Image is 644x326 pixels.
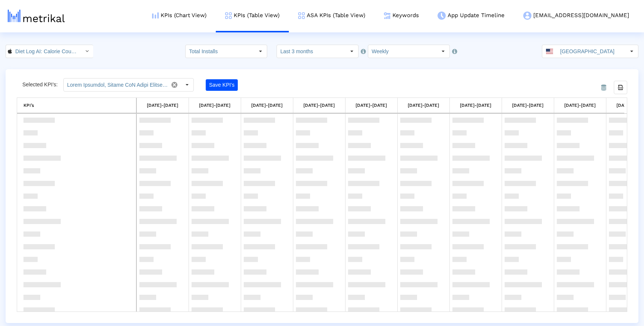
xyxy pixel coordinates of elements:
div: [DATE]-[DATE] [460,100,491,110]
div: Select [254,45,267,58]
td: Column 06/08/25-06/14/25 [345,98,397,113]
div: [DATE]-[DATE] [564,100,596,110]
td: Column 07/06/25-07/12/25 [554,98,606,113]
div: [DATE]-[DATE] [251,100,282,110]
div: [DATE]-[DATE] [356,100,387,110]
td: Column 06/01/25-06/07/25 [293,98,345,113]
img: kpi-table-menu-icon.png [225,12,232,19]
img: metrical-logo-light.png [8,10,65,22]
td: Column 06/29/25-07/05/25 [502,98,554,113]
img: keywords.png [384,12,391,19]
button: Save KPI’s [206,79,238,91]
div: Select [437,45,449,58]
img: my-account-menu-icon.png [523,12,531,20]
td: Column 05/25/25-05/31/25 [241,98,293,113]
img: app-update-menu-icon.png [438,12,446,20]
div: Selected KPI’s: [22,78,63,92]
td: Column 05/11/25-05/17/25 [136,98,189,113]
td: Column 06/15/25-06/21/25 [397,98,449,113]
div: [DATE]-[DATE] [147,100,178,110]
div: [DATE]-[DATE] [303,100,335,110]
div: [DATE]-[DATE] [199,100,230,110]
div: Select [181,79,193,91]
div: Export all data [614,81,627,94]
td: Column 05/18/25-05/24/25 [189,98,241,113]
div: [DATE]-[DATE] [512,100,543,110]
td: Column KPI’s [17,98,136,113]
div: Select [80,45,93,58]
div: Data grid [17,98,627,312]
img: kpi-chart-menu-icon.png [152,12,159,19]
td: Column 06/22/25-06/28/25 [449,98,502,113]
div: [DATE]-[DATE] [408,100,439,110]
div: Select [345,45,358,58]
div: Select [625,45,638,58]
img: kpi-table-menu-icon.png [298,12,305,19]
div: KPI’s [23,100,34,110]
